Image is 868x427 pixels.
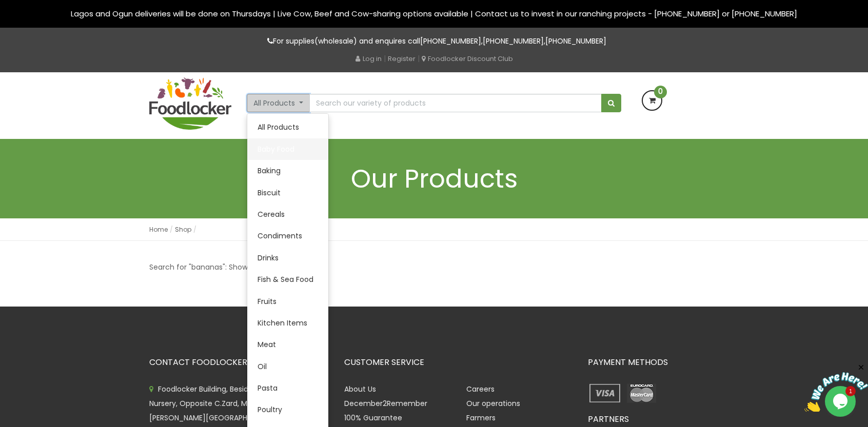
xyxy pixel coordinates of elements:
a: Drinks [247,247,328,269]
p: For supplies(wholesale) and enquires call , , [149,35,719,47]
span: 0 [654,86,667,98]
a: [PHONE_NUMBER] [420,36,481,46]
iframe: chat widget [804,363,868,412]
a: 100% Guarantee [344,413,402,423]
h3: PAYMENT METHODS [588,358,719,367]
span: Lagos and Ogun deliveries will be done on Thursdays | Live Cow, Beef and Cow-sharing options avai... [71,8,797,19]
a: Kitchen Items [247,312,328,334]
a: Register [388,54,416,64]
a: Biscuit [247,182,328,204]
img: payment [624,382,659,404]
h3: CONTACT FOODLOCKER [149,358,329,367]
img: FoodLocker [149,77,231,130]
a: About Us [344,384,376,394]
a: Log in [356,54,382,64]
img: payment [588,382,622,404]
a: Meat [247,334,328,355]
a: Baby Food [247,138,328,160]
p: Search for "bananas": Showing 0–0 of 0 results [149,261,317,273]
span: | [418,53,420,64]
a: Condiments [247,225,328,247]
a: Fruits [247,291,328,312]
a: December2Remember [344,398,427,409]
input: Search our variety of products [309,94,602,112]
h3: PARTNERS [588,415,719,424]
a: Pasta [247,377,328,399]
a: All Products [247,116,328,138]
a: Farmers [466,413,496,423]
span: | [384,53,386,64]
a: Oil [247,356,328,377]
a: Careers [466,384,495,394]
a: Home [149,225,168,234]
a: [PHONE_NUMBER] [545,36,606,46]
h3: CUSTOMER SERVICE [344,358,573,367]
a: [PHONE_NUMBER] [483,36,544,46]
a: Our operations [466,398,520,409]
a: Foodlocker Discount Club [422,54,513,64]
a: Baking [247,160,328,181]
button: All Products [247,94,310,112]
a: Fish & Sea Food [247,269,328,290]
a: Poultry [247,399,328,420]
h1: Our Products [149,165,719,193]
a: Cereals [247,204,328,225]
a: Shop [175,225,191,234]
